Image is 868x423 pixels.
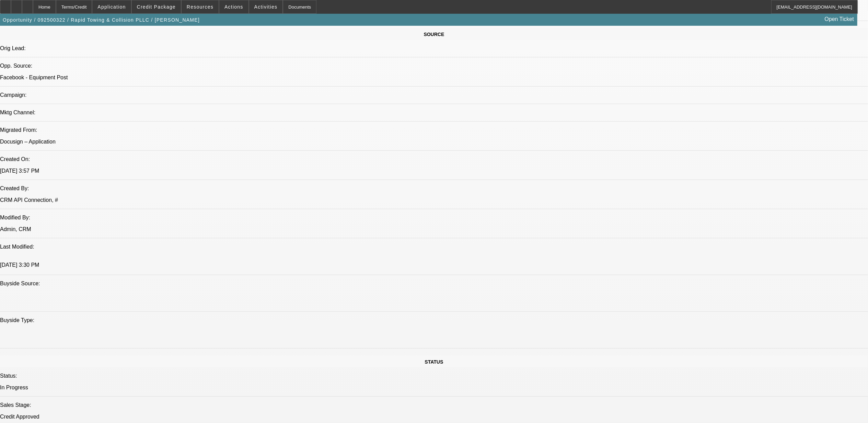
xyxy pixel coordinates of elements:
a: Open Ticket [822,13,857,25]
span: Resources [187,4,213,10]
button: Activities [249,0,283,13]
span: Credit Package [137,4,176,10]
button: Application [92,0,131,13]
span: Activities [254,4,278,10]
button: Actions [219,0,248,13]
button: Credit Package [132,0,181,13]
span: Application [97,4,126,10]
button: Resources [182,0,219,13]
span: STATUS [425,359,443,365]
span: Opportunity / 092500322 / Rapid Towing & Collision PLLC / [PERSON_NAME] [3,17,200,23]
span: SOURCE [424,32,444,37]
span: Actions [224,4,243,10]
